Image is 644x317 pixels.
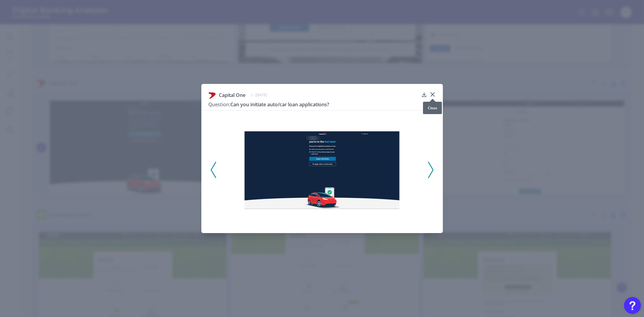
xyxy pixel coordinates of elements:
div: Close [423,102,442,114]
span: [DATE] [256,92,268,98]
span: Question: [209,101,231,108]
span: Capital One [219,92,246,98]
h3: Can you initiate auto/car loan applications? [209,101,419,108]
button: Open Resource Center [624,297,641,314]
